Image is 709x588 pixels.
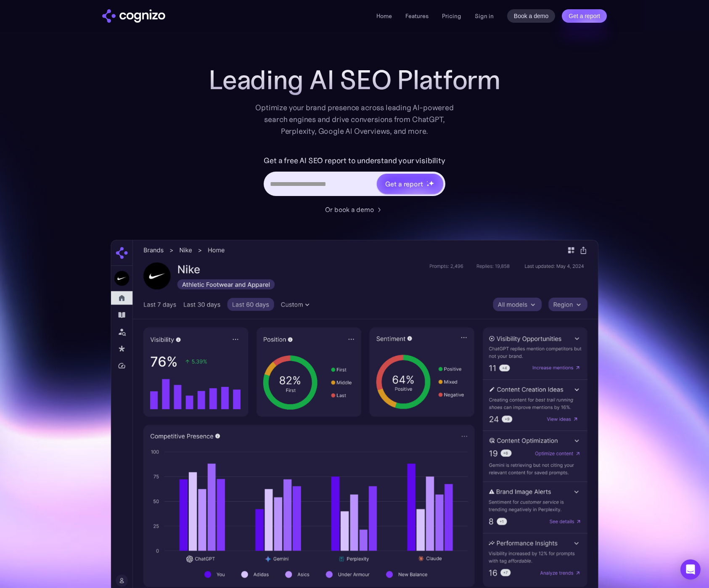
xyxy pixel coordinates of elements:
img: star [426,181,428,182]
label: Get a free AI SEO report to understand your visibility [264,154,445,167]
form: Hero URL Input Form [264,154,445,200]
div: Get a report [385,179,423,189]
a: Book a demo [507,9,556,23]
a: home [102,9,165,23]
img: cognizo logo [102,9,165,23]
img: star [426,184,429,187]
a: Get a reportstarstarstar [376,173,444,195]
a: Features [405,12,429,20]
a: Or book a demo [325,204,384,215]
div: Open Intercom Messenger [680,559,701,580]
a: Get a report [562,9,607,23]
div: Or book a demo [325,204,374,215]
a: Home [376,12,392,20]
div: Optimize your brand presence across leading AI-powered search engines and drive conversions from ... [251,102,458,137]
img: star [429,180,434,186]
a: Pricing [442,12,461,20]
a: Sign in [475,11,494,21]
h1: Leading AI SEO Platform [209,65,500,95]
